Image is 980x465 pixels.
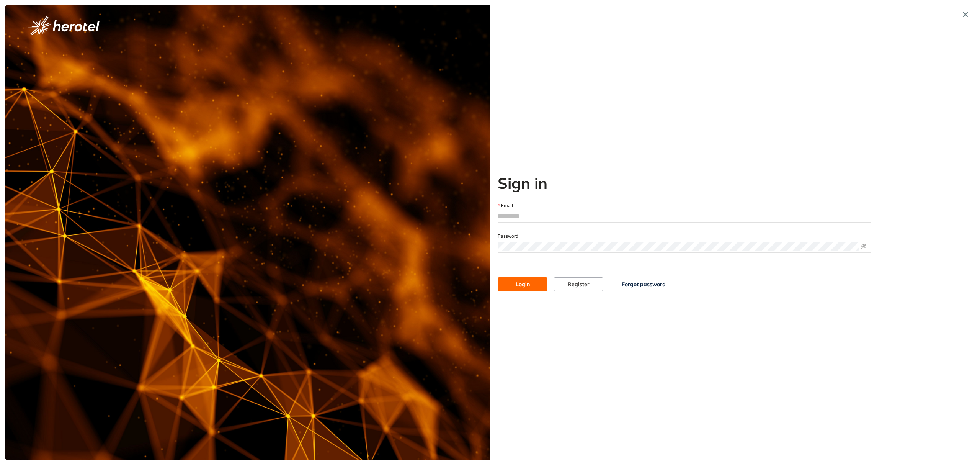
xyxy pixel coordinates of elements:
button: Forgot password [609,277,678,291]
button: logo [16,16,112,35]
span: eye-invisible [861,244,866,249]
label: Email [498,202,513,210]
span: Login [516,280,530,288]
h2: Sign in [498,174,871,192]
span: Register [568,280,590,288]
label: Password [498,233,518,240]
img: cover image [5,5,490,460]
input: Password [498,242,859,251]
button: Login [498,277,547,291]
span: Forgot password [622,280,666,288]
img: logo [28,16,100,35]
button: Register [554,277,603,291]
input: Email [498,210,871,222]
